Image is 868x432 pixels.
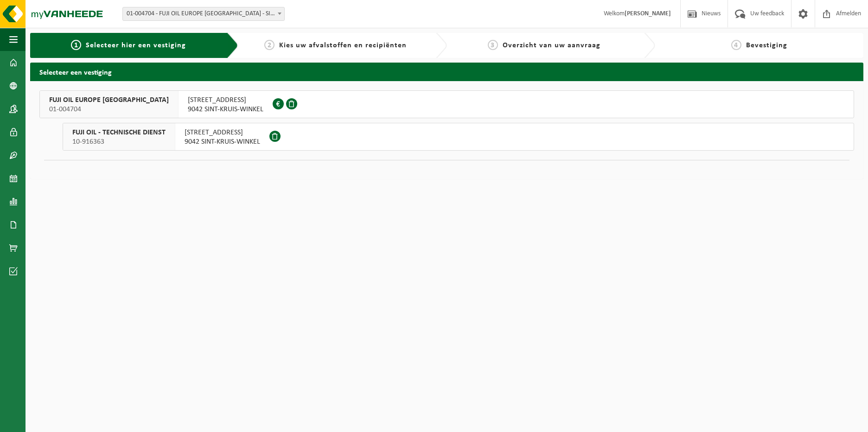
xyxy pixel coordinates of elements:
span: Overzicht van uw aanvraag [503,42,600,49]
span: 9042 SINT-KRUIS-WINKEL [185,137,260,146]
span: 4 [731,40,741,50]
button: FUJI OIL EUROPE [GEOGRAPHIC_DATA] 01-004704 [STREET_ADDRESS]9042 SINT-KRUIS-WINKEL [39,90,854,118]
span: FUJI OIL EUROPE [GEOGRAPHIC_DATA] [49,95,169,105]
strong: [PERSON_NAME] [625,10,671,17]
span: Kies uw afvalstoffen en recipiënten [279,42,407,49]
h2: Selecteer een vestiging [30,63,863,81]
span: FUJI OIL - TECHNISCHE DIENST [72,128,166,137]
span: 01-004704 - FUJI OIL EUROPE NV - SINT-KRUIS-WINKEL [123,7,284,20]
span: [STREET_ADDRESS] [185,128,260,137]
span: 9042 SINT-KRUIS-WINKEL [188,105,263,114]
span: 01-004704 [49,105,169,114]
span: 01-004704 - FUJI OIL EUROPE NV - SINT-KRUIS-WINKEL [122,7,285,21]
span: 2 [264,40,274,50]
span: [STREET_ADDRESS] [188,95,263,105]
span: 1 [71,40,81,50]
span: Bevestiging [746,42,787,49]
span: 3 [488,40,498,50]
button: FUJI OIL - TECHNISCHE DIENST 10-916363 [STREET_ADDRESS]9042 SINT-KRUIS-WINKEL [63,123,854,151]
span: Selecteer hier een vestiging [86,42,186,49]
span: 10-916363 [72,137,166,146]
